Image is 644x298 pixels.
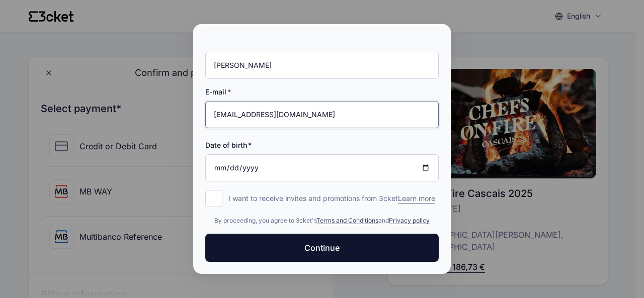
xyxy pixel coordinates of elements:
[205,52,439,79] input: First and last name
[205,154,439,181] input: Date of birth
[205,140,252,150] label: Date of birth
[205,101,439,128] input: E-mail
[316,217,378,224] a: Terms and Conditions
[205,234,439,262] button: Continue
[205,216,439,226] div: By proceeding, you agree to 3cket's and
[389,217,430,224] a: Privacy policy
[304,242,340,254] span: Continue
[205,87,231,97] label: E-mail
[398,193,435,204] span: Learn more
[228,193,435,204] p: I want to receive invites and promotions from 3cket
